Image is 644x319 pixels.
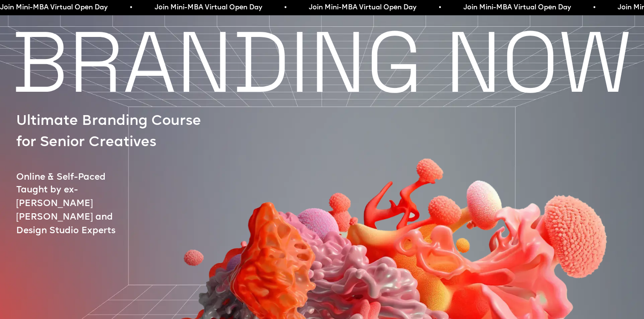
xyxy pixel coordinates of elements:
span: • [130,2,132,14]
p: Taught by ex-[PERSON_NAME] [PERSON_NAME] and Design Studio Experts [16,183,145,237]
p: Ultimate Branding Course for Senior Creatives [16,111,210,153]
span: • [439,2,441,14]
span: • [593,2,595,14]
span: • [284,2,287,14]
